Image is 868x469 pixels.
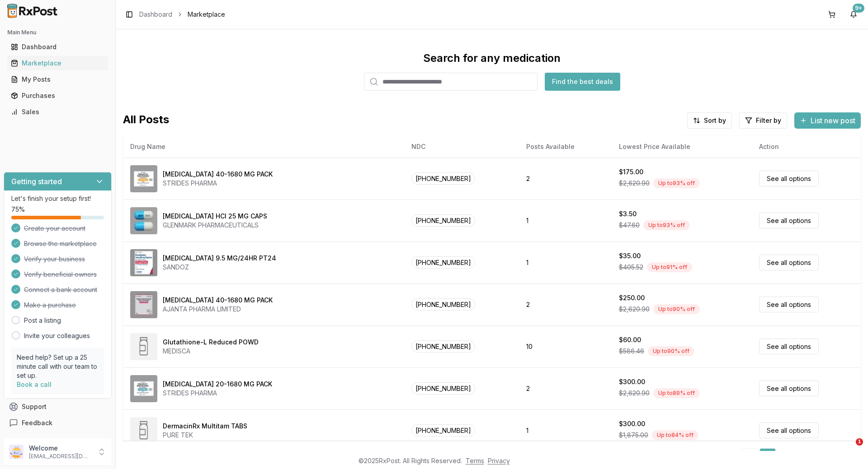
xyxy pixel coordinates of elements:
a: See all options [759,297,819,312]
button: Filter by [739,112,787,129]
div: My Posts [11,75,104,84]
span: [PHONE_NUMBER] [411,214,475,227]
span: All Posts [123,112,169,129]
td: 1 [519,409,611,451]
span: Feedback [22,418,52,427]
td: 2 [519,158,611,200]
button: Support [4,399,112,415]
p: Let's finish your setup first! [11,194,104,203]
span: Verify your business [24,255,85,264]
nav: breadcrumb [139,10,225,19]
div: AJANTA PHARMA LIMITED [163,305,273,314]
div: Up to 90 % off [653,304,700,314]
th: Lowest Price Available [612,136,752,158]
a: See all options [759,213,819,228]
td: 1 [519,200,611,241]
div: Purchases [11,91,104,100]
span: Create your account [24,224,85,233]
p: Welcome [29,444,92,453]
span: Make a purchase [24,301,76,310]
span: Browse the marketplace [24,239,97,248]
div: [MEDICAL_DATA] 40-1680 MG PACK [163,296,273,305]
a: 1 [759,448,776,464]
button: Feedback [4,415,112,431]
a: See all options [759,339,819,354]
div: Search for any medication [423,51,561,65]
img: Atomoxetine HCl 25 MG CAPS [130,207,157,234]
button: Purchases [4,88,112,103]
th: NDC [404,136,519,158]
div: Sales [11,107,104,116]
td: 2 [519,367,611,409]
a: List new post [794,117,861,126]
div: $60.00 [619,335,641,344]
a: See all options [759,381,819,396]
a: Purchases [7,88,108,104]
a: Post a listing [24,316,61,325]
div: SANDOZ [163,263,276,272]
div: $35.00 [619,251,641,260]
a: Terms [466,457,484,464]
span: [PHONE_NUMBER] [411,424,475,436]
div: Up to 91 % off [647,262,692,272]
span: [PHONE_NUMBER] [411,172,475,185]
p: [EMAIL_ADDRESS][DOMAIN_NAME] [29,453,92,460]
div: $175.00 [619,167,643,176]
span: List new post [811,115,855,126]
h2: Main Menu [7,29,108,36]
span: [PHONE_NUMBER] [411,340,475,353]
a: Invite your colleagues [24,331,90,340]
div: Up to 93 % off [653,178,700,188]
a: See all options [759,423,819,438]
th: Posts Available [519,136,611,158]
iframe: Intercom live chat [837,438,859,460]
p: Need help? Set up a 25 minute call with our team to set up. [17,353,99,380]
a: Sales [7,104,108,120]
button: Sales [4,105,112,119]
div: Marketplace [11,59,104,68]
a: See all options [759,255,819,270]
span: $405.52 [619,263,643,272]
span: Filter by [756,116,781,125]
th: Drug Name [123,136,404,158]
div: MEDISCA [163,347,259,356]
span: Sort by [704,116,726,125]
a: Marketplace [7,55,108,71]
button: Dashboard [4,40,112,54]
img: User avatar [9,445,24,459]
span: $2,620.90 [619,305,650,314]
a: See all options [759,171,819,186]
span: $2,620.90 [619,179,650,188]
a: Dashboard [7,39,108,55]
div: [MEDICAL_DATA] 20-1680 MG PACK [163,380,272,389]
div: $300.00 [619,419,645,428]
div: Up to 89 % off [653,388,700,398]
div: DermacinRx Multitam TABS [163,422,247,431]
div: Up to 90 % off [648,346,694,356]
div: 9+ [853,4,864,13]
div: $3.50 [619,209,637,218]
div: PURE TEK [163,431,247,440]
div: $250.00 [619,293,645,302]
div: [MEDICAL_DATA] 9.5 MG/24HR PT24 [163,254,276,263]
button: 9+ [846,7,861,22]
img: RxPost Logo [4,4,61,18]
div: STRIDES PHARMA [163,179,273,188]
span: $586.46 [619,347,644,356]
img: Omeprazole-Sodium Bicarbonate 40-1680 MG PACK [130,165,157,192]
span: Verify beneficial owners [24,270,97,279]
a: 2 [778,448,794,464]
img: Glutathione-L Reduced POWD [130,333,157,360]
td: 2 [519,283,611,325]
div: Up to 84 % off [652,430,698,440]
img: Omeprazole-Sodium Bicarbonate 40-1680 MG PACK [130,291,157,318]
img: DermacinRx Multitam TABS [130,417,157,444]
span: $2,620.90 [619,389,650,398]
a: Privacy [488,457,510,464]
a: 21 [814,448,830,464]
div: STRIDES PHARMA [163,389,272,398]
div: Up to 93 % off [643,220,690,230]
span: [PHONE_NUMBER] [411,256,475,269]
img: Omeprazole-Sodium Bicarbonate 20-1680 MG PACK [130,375,157,402]
button: List new post [794,112,861,129]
